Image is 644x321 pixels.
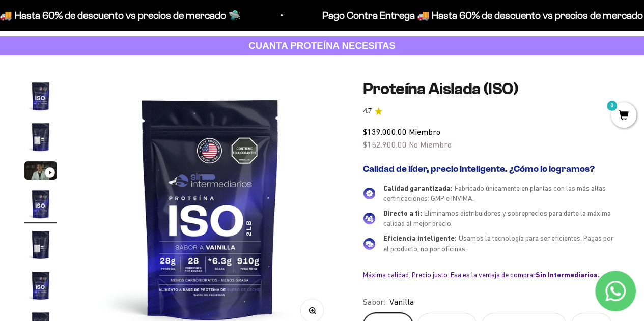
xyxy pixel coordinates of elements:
span: Vanilla [389,296,414,309]
span: Directo a ti: [383,209,422,217]
p: ¿Qué te haría sentir más seguro de comprar este producto? [12,16,211,40]
strong: CUANTA PROTEÍNA NECESITAS [248,40,396,51]
div: Máxima calidad. Precio justo. Esa es la ventaja de comprar [363,270,620,279]
span: $139.000,00 [363,127,407,136]
span: No Miembro [409,140,452,149]
h2: Calidad de líder, precio inteligente. ¿Cómo lo logramos? [363,164,620,175]
b: Sin Intermediarios. [536,271,600,279]
span: Miembro [409,127,440,136]
span: $152.900,00 [363,140,407,149]
span: Eficiencia inteligente: [383,234,457,242]
button: Ir al artículo 1 [24,80,57,115]
img: Directo a ti [363,212,375,224]
button: Ir al artículo 3 [24,161,57,183]
div: Una promoción especial [12,89,211,107]
button: Ir al artículo 4 [24,188,57,223]
legend: Sabor: [363,296,385,309]
h1: Proteína Aislada (ISO) [363,80,620,98]
a: 0 [611,110,636,122]
span: 4.7 [363,106,372,117]
button: Enviar [166,153,211,170]
span: Enviar [167,153,210,170]
button: Ir al artículo 2 [24,121,57,156]
span: Eliminamos distribuidores y sobreprecios para darte la máxima calidad al mejor precio. [383,209,611,228]
mark: 0 [606,100,618,112]
img: Calidad garantizada [363,187,375,199]
img: Proteína Aislada (ISO) [24,188,57,220]
button: Ir al artículo 5 [24,228,57,264]
span: Usamos la tecnología para ser eficientes. Pagas por el producto, no por oficinas. [383,234,613,253]
img: Proteína Aislada (ISO) [24,269,57,302]
img: Proteína Aislada (ISO) [24,121,57,153]
span: Fabricado únicamente en plantas con las más altas certificaciones: GMP e INVIMA. [383,184,606,203]
img: Proteína Aislada (ISO) [24,228,57,261]
div: Un mejor precio [12,130,211,148]
div: Un video del producto [12,109,211,127]
img: Proteína Aislada (ISO) [24,80,57,112]
div: Más información sobre los ingredientes [12,48,211,66]
img: Eficiencia inteligente [363,238,375,250]
div: Reseñas de otros clientes [12,69,211,86]
span: Calidad garantizada: [383,184,453,192]
a: 4.74.7 de 5.0 estrellas [363,106,620,117]
button: Ir al artículo 6 [24,269,57,305]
